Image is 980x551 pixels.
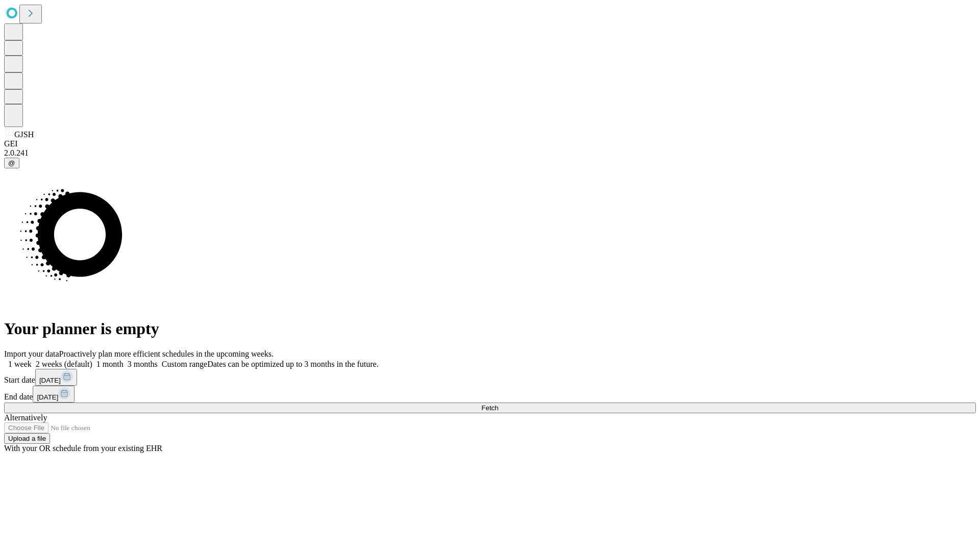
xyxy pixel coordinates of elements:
span: Fetch [481,404,498,412]
button: [DATE] [33,386,75,403]
button: Upload a file [4,433,50,444]
span: 1 month [96,360,124,368]
span: @ [8,159,15,167]
span: 3 months [128,360,158,368]
div: End date [4,386,976,403]
div: Start date [4,369,976,386]
span: [DATE] [37,393,58,401]
span: Import your data [4,349,59,358]
button: Fetch [4,403,976,413]
span: [DATE] [39,377,61,384]
span: Alternatively [4,413,47,422]
h1: Your planner is empty [4,319,976,338]
span: 1 week [8,360,32,368]
span: Proactively plan more efficient schedules in the upcoming weeks. [59,349,274,358]
span: 2 weeks (default) [36,360,92,368]
button: @ [4,158,19,168]
span: Dates can be optimized up to 3 months in the future. [207,360,378,368]
button: [DATE] [35,369,77,386]
span: Custom range [162,360,207,368]
span: GJSH [14,130,34,139]
span: With your OR schedule from your existing EHR [4,444,162,453]
div: 2.0.241 [4,148,976,158]
div: GEI [4,139,976,148]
